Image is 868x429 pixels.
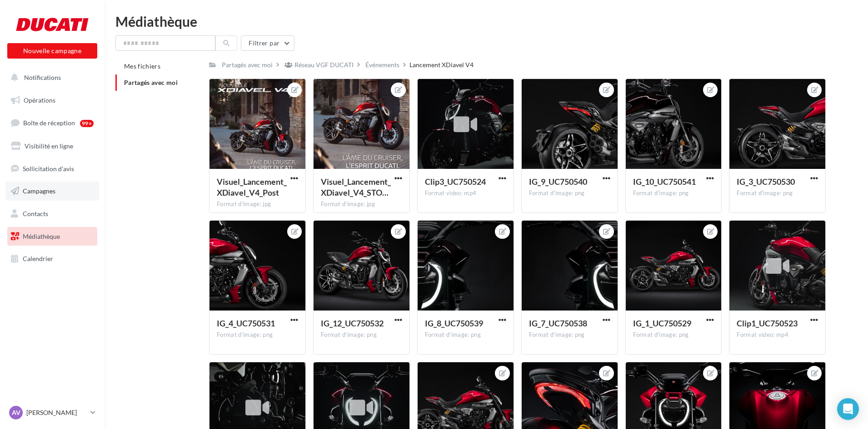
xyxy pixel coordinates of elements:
span: AV [12,408,20,417]
button: Notifications [5,68,95,87]
button: Nouvelle campagne [7,43,97,59]
a: Calendrier [5,249,99,268]
span: Clip3_UC750524 [425,177,486,187]
span: Partagés avec moi [124,79,178,86]
div: Médiathèque [115,15,857,28]
span: Visuel_Lancement_XDiavel_V4_Post [217,177,287,197]
span: IG_10_UC750541 [633,177,696,187]
div: Lancement XDiavel V4 [409,60,474,69]
span: Campagnes [23,187,55,195]
div: Format video: mp4 [737,331,818,339]
div: Format d'image: png [425,331,506,339]
span: Opérations [24,96,55,104]
div: Open Intercom Messenger [837,398,859,420]
span: Notifications [24,74,61,81]
div: Format d'image: jpg [321,200,402,208]
span: IG_8_UC750539 [425,318,483,328]
button: Filtrer par [241,35,294,51]
a: AV [PERSON_NAME] [7,404,97,421]
div: Partagés avec moi [222,60,273,69]
div: Format d'image: jpg [217,200,298,208]
span: Visuel_Lancement_XDiavel_V4_STORY [321,177,391,197]
span: IG_12_UC750532 [321,318,384,328]
div: Format video: mp4 [425,189,506,197]
div: Format d'image: png [321,331,402,339]
a: Campagnes [5,182,99,201]
span: Sollicitation d'avis [23,164,74,172]
a: Boîte de réception99+ [5,113,99,133]
span: IG_1_UC750529 [633,318,691,328]
div: 99+ [80,120,94,127]
span: Clip1_UC750523 [737,318,798,328]
div: Réseau VGF DUCATI [294,60,354,69]
span: Médiathèque [23,232,60,240]
div: Format d'image: png [633,189,714,197]
a: Médiathèque [5,227,99,246]
a: Contacts [5,204,99,223]
span: Boîte de réception [23,119,75,127]
div: Format d'image: png [217,331,298,339]
div: Format d'image: png [737,189,818,197]
span: IG_3_UC750530 [737,177,795,187]
div: Format d'image: png [529,331,610,339]
span: Visibilité en ligne [25,142,73,150]
span: IG_9_UC750540 [529,177,587,187]
div: Format d'image: png [633,331,714,339]
span: IG_4_UC750531 [217,318,275,328]
a: Opérations [5,91,99,110]
p: [PERSON_NAME] [26,408,87,417]
div: Événements [365,60,399,69]
span: IG_7_UC750538 [529,318,587,328]
span: Mes fichiers [124,62,160,70]
div: Format d'image: png [529,189,610,197]
a: Visibilité en ligne [5,137,99,156]
a: Sollicitation d'avis [5,159,99,178]
span: Calendrier [23,255,53,262]
span: Contacts [23,210,48,217]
